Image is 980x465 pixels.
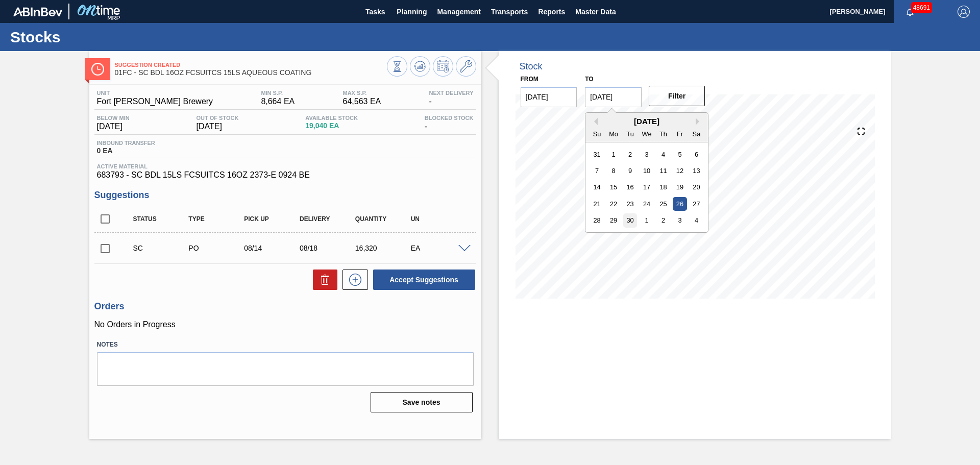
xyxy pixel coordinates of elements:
[297,244,359,252] div: 08/18/2025
[10,31,191,43] h1: Stocks
[353,215,414,223] div: Quantity
[387,56,407,77] button: Stocks Overview
[589,146,705,229] div: month 2025-09
[337,270,368,290] div: New suggestion
[115,62,387,68] span: Suggestion Created
[297,215,359,223] div: Delivery
[690,180,703,194] div: Choose Saturday, September 20th, 2025
[673,213,687,227] div: Choose Friday, October 3rd, 2025
[97,140,155,146] span: Inbound Transfer
[656,180,670,194] div: Choose Thursday, September 18th, 2025
[131,215,192,223] div: Status
[342,97,381,106] span: 64,563 EA
[623,197,637,211] div: Choose Tuesday, September 23rd, 2025
[575,6,616,18] span: Master Data
[590,164,604,178] div: Choose Sunday, September 7th, 2025
[585,76,593,83] label: to
[371,392,473,412] button: Save notes
[97,115,130,121] span: Below Min
[94,320,476,329] p: No Orders in Progress
[97,163,474,169] span: Active Material
[590,180,604,194] div: Choose Sunday, September 14th, 2025
[673,164,687,178] div: Choose Friday, September 12th, 2025
[894,5,926,19] button: Notifications
[426,90,476,106] div: -
[94,190,476,201] h3: Suggestions
[373,270,475,290] button: Accept Suggestions
[958,6,970,18] img: Logout
[640,164,654,178] div: Choose Wednesday, September 10th, 2025
[690,147,703,161] div: Choose Saturday, September 6th, 2025
[590,197,604,211] div: Choose Sunday, September 21st, 2025
[607,213,621,227] div: Choose Monday, September 29th, 2025
[520,61,543,72] div: Stock
[538,6,565,18] span: Reports
[673,180,687,194] div: Choose Friday, September 19th, 2025
[115,69,387,77] span: 01FC - SC BDL 16OZ FCSUITCS 15LS AQUEOUS COATING
[623,147,637,161] div: Choose Tuesday, September 2nd, 2025
[623,127,637,140] div: Tu
[640,197,654,211] div: Choose Wednesday, September 24th, 2025
[590,213,604,227] div: Choose Sunday, September 28th, 2025
[590,147,604,161] div: Choose Sunday, August 31st, 2025
[649,86,705,106] button: Filter
[585,87,642,107] input: mm/dd/yyyy
[656,127,670,140] div: Th
[261,90,295,96] span: MIN S.P.
[186,244,248,252] div: Purchase order
[353,244,414,252] div: 16,320
[623,180,637,194] div: Choose Tuesday, September 16th, 2025
[13,7,62,16] img: TNhmsLtSVTkK8tSr43FrP2fwEKptu5GPRR3wAAAABJRU5ErkJggg==
[308,270,337,290] div: Delete Suggestions
[673,197,687,211] div: Choose Friday, September 26th, 2025
[131,244,192,252] div: Suggestion Created
[911,2,932,13] span: 48691
[673,127,687,140] div: Fr
[656,147,670,161] div: Choose Thursday, September 4th, 2025
[305,115,358,121] span: Available Stock
[241,215,303,223] div: Pick up
[408,244,470,252] div: EA
[422,115,476,131] div: -
[590,127,604,140] div: Su
[640,213,654,227] div: Choose Wednesday, October 1st, 2025
[410,56,430,77] button: Update Chart
[521,76,538,83] label: From
[97,337,474,352] label: Notes
[261,97,295,106] span: 8,664 EA
[656,213,670,227] div: Choose Thursday, October 2nd, 2025
[607,197,621,211] div: Choose Monday, September 22nd, 2025
[640,147,654,161] div: Choose Wednesday, September 3rd, 2025
[673,147,687,161] div: Choose Friday, September 5th, 2025
[241,244,303,252] div: 08/14/2025
[97,97,213,106] span: Fort [PERSON_NAME] Brewery
[585,117,708,126] div: [DATE]
[342,90,381,96] span: MAX S.P.
[425,115,474,121] span: Blocked Stock
[656,197,670,211] div: Choose Thursday, September 25th, 2025
[408,215,470,223] div: UN
[197,115,239,121] span: Out Of Stock
[91,63,104,76] img: Ícone
[491,6,528,18] span: Transports
[94,301,476,312] h3: Orders
[97,90,213,96] span: Unit
[433,56,453,77] button: Schedule Inventory
[640,127,654,140] div: We
[607,147,621,161] div: Choose Monday, September 1st, 2025
[305,122,358,130] span: 19,040 EA
[197,122,239,131] span: [DATE]
[429,90,473,96] span: Next Delivery
[364,6,386,18] span: Tasks
[97,170,474,180] span: 683793 - SC BDL 15LS FCSUITCS 16OZ 2373-E 0924 BE
[696,118,703,125] button: Next Month
[186,215,248,223] div: Type
[97,147,155,155] span: 0 EA
[97,122,130,131] span: [DATE]
[690,213,703,227] div: Choose Saturday, October 4th, 2025
[607,127,621,140] div: Mo
[623,164,637,178] div: Choose Tuesday, September 9th, 2025
[690,197,703,211] div: Choose Saturday, September 27th, 2025
[521,87,577,107] input: mm/dd/yyyy
[607,180,621,194] div: Choose Monday, September 15th, 2025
